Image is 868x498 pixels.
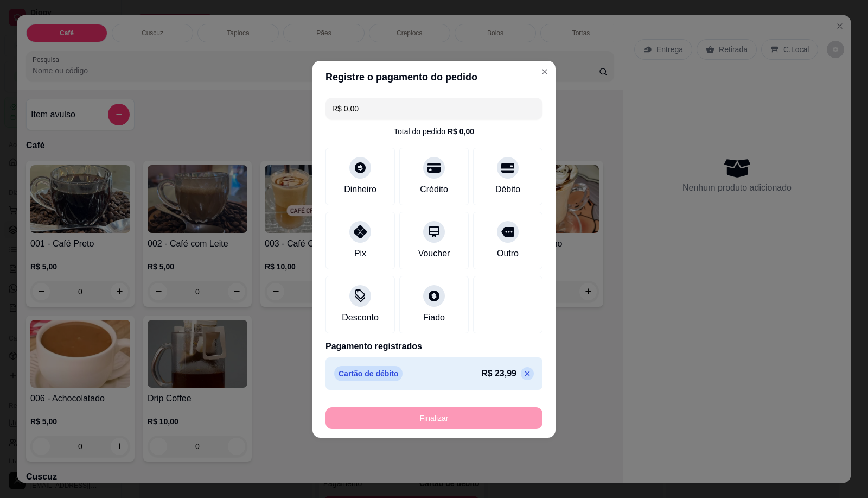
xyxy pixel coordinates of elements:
[312,61,556,93] header: Registre o pagamento do pedido
[394,126,474,137] div: Total do pedido
[332,98,536,119] input: Ex.: hambúrguer de cordeiro
[497,247,519,260] div: Outro
[536,63,553,80] button: Close
[420,183,448,196] div: Crédito
[344,183,376,196] div: Dinheiro
[334,366,403,381] p: Cartão de débito
[423,311,445,324] div: Fiado
[418,247,450,260] div: Voucher
[495,183,520,196] div: Débito
[325,340,542,353] p: Pagamento registrados
[354,247,366,260] div: Pix
[448,126,474,137] div: R$ 0,00
[342,311,379,324] div: Desconto
[481,367,516,380] p: R$ 23,99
